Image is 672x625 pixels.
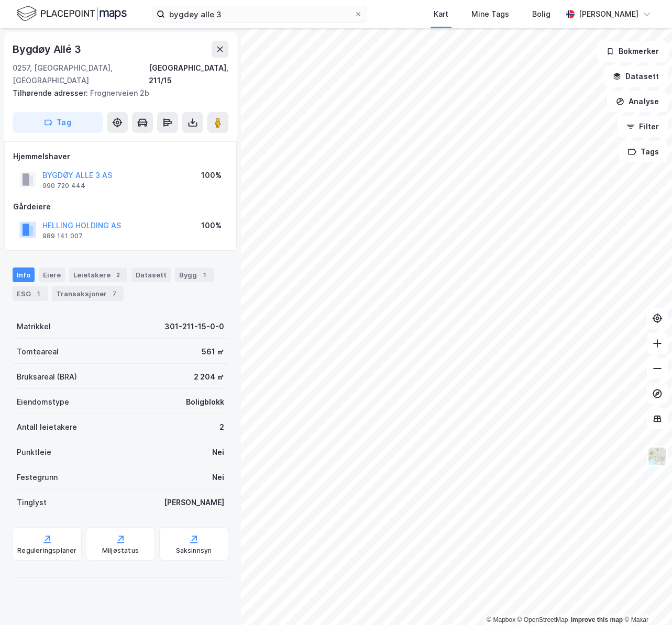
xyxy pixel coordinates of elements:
[175,267,214,282] div: Bygg
[471,8,509,20] div: Mine Tags
[201,169,222,182] div: 100%
[42,232,83,240] div: 989 141 007
[186,396,224,408] div: Boligblokk
[131,267,171,282] div: Datasett
[102,546,139,555] div: Miljøstatus
[212,446,224,459] div: Nei
[13,150,228,163] div: Hjemmelshaver
[620,575,672,625] div: Kontrollprogram for chat
[165,6,354,22] input: Søk på adresse, matrikkel, gårdeiere, leietakere eller personer
[13,112,103,133] button: Tag
[618,116,668,137] button: Filter
[13,62,149,87] div: 0257, [GEOGRAPHIC_DATA], [GEOGRAPHIC_DATA]
[579,8,638,20] div: [PERSON_NAME]
[17,345,59,358] div: Tomteareal
[39,267,65,282] div: Eiere
[219,421,224,433] div: 2
[17,471,58,484] div: Festegrunn
[17,396,69,408] div: Eiendomstype
[17,320,51,333] div: Matrikkel
[487,616,515,623] a: Mapbox
[212,471,224,484] div: Nei
[13,87,220,99] div: Frognerveien 2b
[17,5,127,23] img: logo.f888ab2527a4732fd821a326f86c7f29.svg
[164,496,224,509] div: [PERSON_NAME]
[164,320,224,333] div: 301-211-15-0-0
[17,496,47,509] div: Tinglyst
[113,270,123,280] div: 2
[42,182,85,190] div: 990 720 444
[17,371,77,383] div: Bruksareal (BRA)
[13,200,228,213] div: Gårdeiere
[201,219,222,232] div: 100%
[17,546,76,555] div: Reguleringsplaner
[604,66,668,87] button: Datasett
[647,447,667,466] img: Z
[517,616,568,623] a: OpenStreetMap
[176,546,212,555] div: Saksinnsyn
[202,345,224,358] div: 561 ㎡
[13,267,35,282] div: Info
[532,8,550,20] div: Bolig
[109,288,119,299] div: 7
[13,88,90,97] span: Tilhørende adresser:
[607,91,668,112] button: Analyse
[52,286,124,301] div: Transaksjoner
[434,8,448,20] div: Kart
[194,371,224,383] div: 2 204 ㎡
[69,267,127,282] div: Leietakere
[13,286,48,301] div: ESG
[597,41,668,62] button: Bokmerker
[149,62,228,87] div: [GEOGRAPHIC_DATA], 211/15
[17,421,77,433] div: Antall leietakere
[199,270,210,280] div: 1
[13,41,83,58] div: Bygdøy Allé 3
[619,141,668,162] button: Tags
[620,575,672,625] iframe: Chat Widget
[17,446,51,459] div: Punktleie
[571,616,623,623] a: Improve this map
[33,288,43,299] div: 1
